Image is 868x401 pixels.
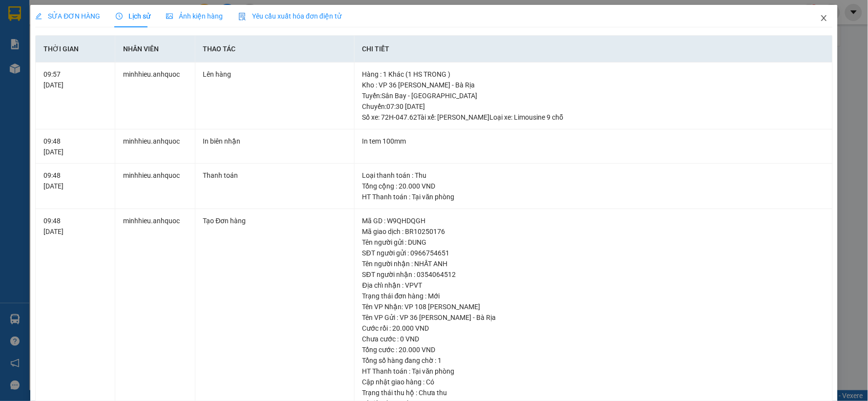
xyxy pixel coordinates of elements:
div: Tuyến : Sân Bay - [GEOGRAPHIC_DATA] Chuyến: 07:30 [DATE] Số xe: 72H-047.62 Tài xế: [PERSON_NAME] ... [362,90,825,123]
th: Nhân viên [115,36,195,63]
td: minhhieu.anhquoc [115,129,195,164]
div: Mã giao dịch : BR10250176 [362,226,825,237]
div: HT Thanh toán : Tại văn phòng [362,191,825,202]
div: 09:48 [DATE] [43,170,107,191]
div: Tên người nhận : NHẤT ANH [362,258,825,269]
div: Tổng cộng : 20.000 VND [362,181,825,191]
button: Close [810,5,838,32]
div: Tên VP Nhận: VP 108 [PERSON_NAME] [362,301,825,312]
div: Tạo Đơn hàng [203,215,346,226]
div: Trạng thái đơn hàng : Mới [362,291,825,301]
div: Tổng số hàng đang chờ : 1 [362,355,825,366]
div: Mã GD : W9QHDQGH [362,215,825,226]
div: 09:48 [DATE] [43,215,107,237]
div: Loại thanh toán : Thu [362,170,825,181]
div: Kho : VP 36 [PERSON_NAME] - Bà Rịa [362,80,825,90]
span: edit [35,13,42,20]
div: Lên hàng [203,69,346,80]
th: Thao tác [195,36,355,63]
div: Trạng thái thu hộ : Chưa thu [362,387,825,398]
div: Chưa cước : 0 VND [362,334,825,344]
div: Thanh toán [203,170,346,181]
td: minhhieu.anhquoc [115,63,195,129]
div: Tên VP Gửi : VP 36 [PERSON_NAME] - Bà Rịa [362,312,825,323]
span: picture [166,13,173,20]
span: Yêu cầu xuất hóa đơn điện tử [238,12,341,20]
span: close [820,14,828,22]
div: SĐT người nhận : 0354064512 [362,269,825,280]
td: minhhieu.anhquoc [115,164,195,209]
div: 09:57 [DATE] [43,69,107,90]
div: In biên nhận [203,136,346,147]
span: clock-circle [116,13,123,20]
th: Chi tiết [355,36,833,63]
div: In tem 100mm [362,136,825,147]
div: Tổng cước : 20.000 VND [362,344,825,355]
div: Tên người gửi : DUNG [362,237,825,248]
div: 09:48 [DATE] [43,136,107,157]
div: Cập nhật giao hàng : Có [362,377,825,387]
div: HT Thanh toán : Tại văn phòng [362,366,825,377]
div: Cước rồi : 20.000 VND [362,323,825,334]
div: Hàng : 1 Khác (1 HS TRONG ) [362,69,825,80]
span: Ảnh kiện hàng [166,12,223,20]
th: Thời gian [36,36,115,63]
span: Lịch sử [116,12,150,20]
div: Địa chỉ nhận : VPVT [362,280,825,291]
img: icon [238,13,246,21]
span: SỬA ĐƠN HÀNG [35,12,100,20]
div: SĐT người gửi : 0966754651 [362,248,825,258]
